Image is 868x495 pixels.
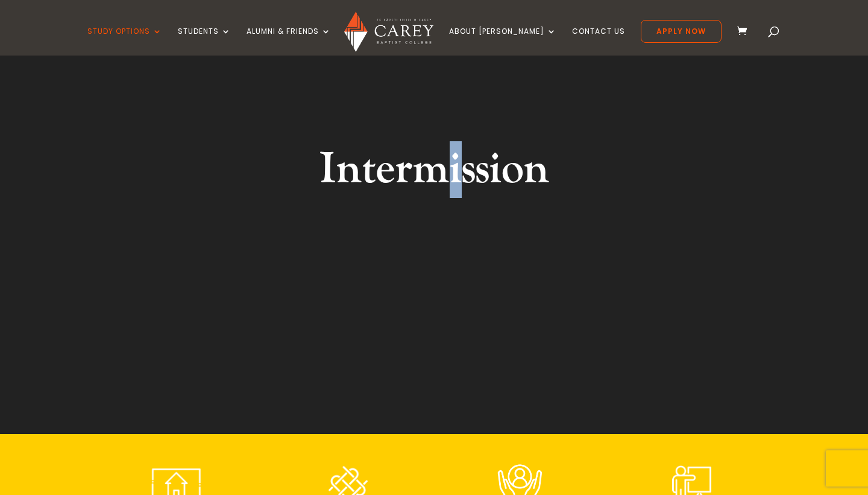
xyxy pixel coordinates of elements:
[641,20,722,43] a: Apply Now
[572,27,625,56] a: Contact Us
[87,27,162,56] a: Study Options
[449,27,556,56] a: About [PERSON_NAME]
[178,27,231,56] a: Students
[208,141,660,204] h1: Intermission
[247,27,331,56] a: Alumni & Friends
[344,11,433,52] img: Carey Baptist College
